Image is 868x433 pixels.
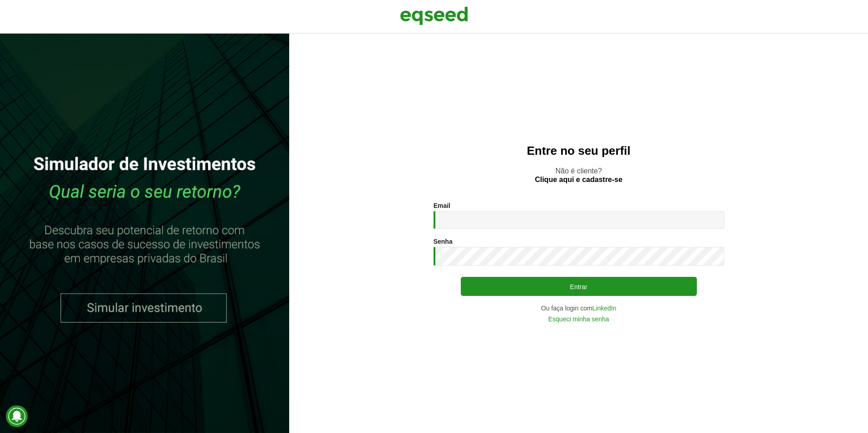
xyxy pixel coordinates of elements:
h2: Entre no seu perfil [307,144,850,157]
label: Senha [434,238,453,245]
img: EqSeed Logo [400,5,468,27]
a: LinkedIn [592,305,616,311]
button: Entrar [461,277,697,296]
a: Esqueci minha senha [548,316,609,322]
a: Clique aqui e cadastre-se [535,176,622,183]
label: Email [434,202,450,209]
p: Não é cliente? [307,167,850,184]
div: Ou faça login com [434,305,724,311]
